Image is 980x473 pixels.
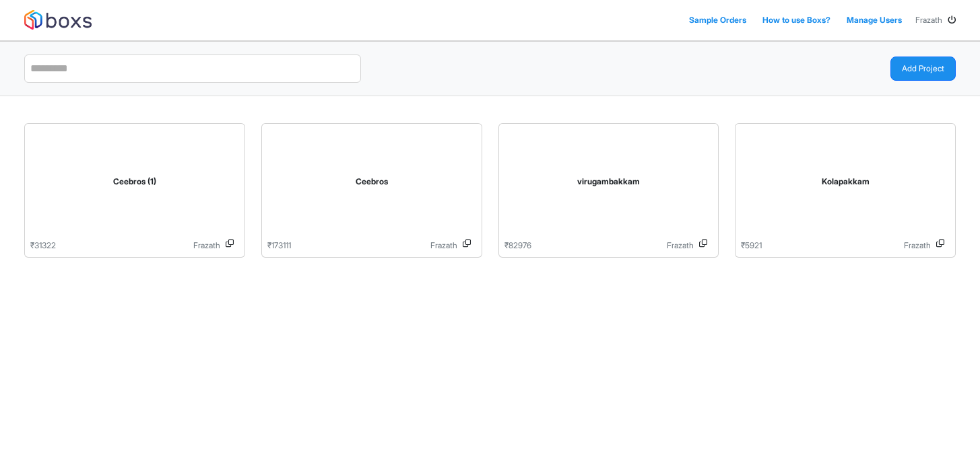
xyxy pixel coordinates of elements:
p: Frazath [291,240,457,252]
p: Frazath [762,240,931,252]
p: ₹ 5921 [741,240,762,252]
div: Kolapakkam [752,176,939,188]
a: Sample Orders [686,11,749,29]
div: Ceebros (1) [41,176,228,188]
i: Log Out [948,16,956,24]
p: Frazath [56,240,220,252]
p: ₹ 82976 [504,240,531,252]
a: How to use Boxs? [760,11,833,29]
p: Frazath [531,240,694,252]
button: Add Project [890,57,956,81]
img: logo [24,10,92,30]
a: Kolapakkam₹5921Frazath [735,123,956,258]
a: virugambakkam₹82976Frazath [498,123,719,258]
a: Ceebros₹173111Frazath [261,123,482,258]
div: virugambakkam [515,176,703,188]
div: Ceebros [278,176,465,188]
a: Manage Users [844,11,905,29]
p: ₹ 31322 [30,240,56,252]
p: ₹ 173111 [267,240,291,252]
a: Ceebros (1)₹31322Frazath [24,123,245,258]
span: Frazath [915,14,942,26]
